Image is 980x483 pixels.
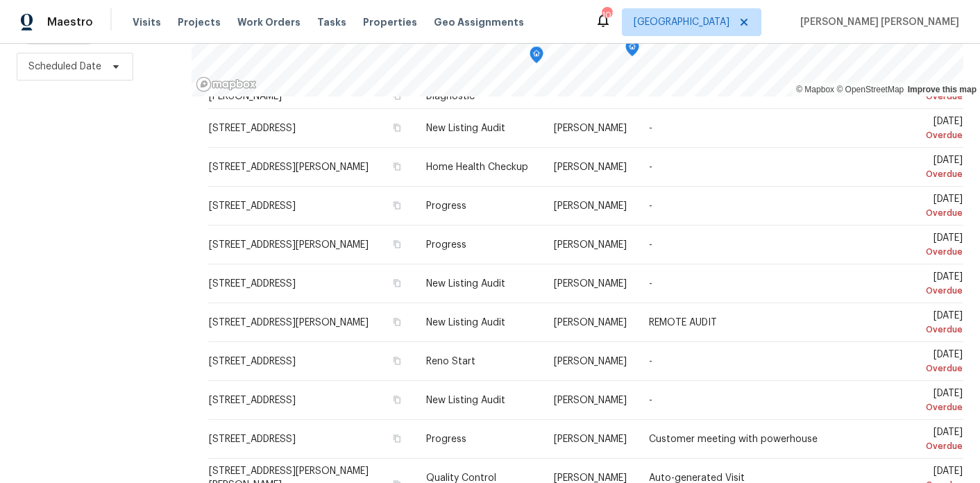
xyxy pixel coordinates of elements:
button: Copy Address [391,90,404,102]
span: Reno Start [426,357,475,366]
span: Listed Inventory Diagnostic [426,78,500,101]
button: Copy Address [391,199,404,212]
div: Overdue [875,206,963,220]
div: Overdue [875,90,963,103]
span: Home Health Checkup [426,162,528,172]
div: Overdue [875,284,963,298]
span: [STREET_ADDRESS][PERSON_NAME] [209,240,369,250]
span: - [649,396,652,405]
button: Copy Address [391,432,404,445]
span: [STREET_ADDRESS][PERSON_NAME] [209,318,369,328]
button: Copy Address [391,393,404,406]
span: [DATE] [875,427,963,453]
span: [DATE] [875,194,963,220]
span: Progress [426,240,466,250]
span: [PERSON_NAME] [554,434,627,444]
span: [STREET_ADDRESS] [209,279,296,289]
div: Map marker [530,46,543,68]
span: New Listing Audit [426,124,505,133]
span: [DATE] [875,233,963,259]
span: Maestro [47,15,93,29]
div: Overdue [875,362,963,375]
div: Map marker [625,40,639,61]
span: Progress [426,201,466,211]
span: New Listing Audit [426,396,505,405]
span: [PERSON_NAME] [554,201,627,211]
div: Overdue [875,128,963,142]
button: Copy Address [391,238,404,251]
span: [DATE] [875,117,963,142]
div: 103 [602,8,611,22]
span: New Listing Audit [426,279,505,289]
span: Properties [363,15,417,29]
button: Copy Address [391,316,404,328]
span: [PERSON_NAME] [PERSON_NAME] [795,15,959,29]
span: REMOTE AUDIT [649,318,717,328]
span: - [649,279,652,289]
span: Projects [178,15,221,29]
a: Improve this map [908,85,977,94]
span: [PERSON_NAME] [554,473,627,483]
span: - [649,357,652,366]
span: Progress [426,434,466,444]
span: Work Orders [237,15,301,29]
span: [DATE] [875,311,963,337]
div: Overdue [875,439,963,453]
span: Geo Assignments [434,15,524,29]
span: Scheduled Date [28,60,101,74]
span: [STREET_ADDRESS] [209,396,296,405]
span: Quality Control [426,473,496,483]
span: [PERSON_NAME] [554,162,627,172]
span: [DATE] [875,155,963,181]
span: Tasks [317,17,346,27]
span: Visits [133,15,161,29]
a: Mapbox [796,85,834,94]
span: - [649,124,652,133]
span: [PERSON_NAME] [554,357,627,366]
div: Overdue [875,400,963,414]
div: Overdue [875,323,963,337]
a: OpenStreetMap [836,85,904,94]
button: Copy Address [391,121,404,134]
span: [PERSON_NAME] [554,396,627,405]
span: [DATE] [875,389,963,414]
span: [STREET_ADDRESS] [209,434,296,444]
span: [PERSON_NAME] [554,279,627,289]
div: Overdue [875,167,963,181]
button: Copy Address [391,355,404,367]
div: Overdue [875,245,963,259]
span: - [649,162,652,172]
span: [PERSON_NAME] [554,124,627,133]
span: [STREET_ADDRESS] [209,201,296,211]
span: - [649,240,652,250]
span: [PERSON_NAME] [554,240,627,250]
span: New Listing Audit [426,318,505,328]
span: [GEOGRAPHIC_DATA] [634,15,729,29]
span: [PERSON_NAME] [554,318,627,328]
span: [STREET_ADDRESS] [209,357,296,366]
span: [STREET_ADDRESS] [209,124,296,133]
span: - [649,201,652,211]
span: [STREET_ADDRESS][PERSON_NAME][PERSON_NAME] [209,78,369,101]
span: [DATE] [875,78,963,103]
a: Mapbox homepage [196,76,257,92]
span: Auto-generated Visit [649,473,745,483]
span: [STREET_ADDRESS][PERSON_NAME] [209,162,369,172]
span: [DATE] [875,272,963,298]
span: [DATE] [875,350,963,375]
button: Copy Address [391,277,404,289]
span: Customer meeting with powerhouse [649,434,818,444]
